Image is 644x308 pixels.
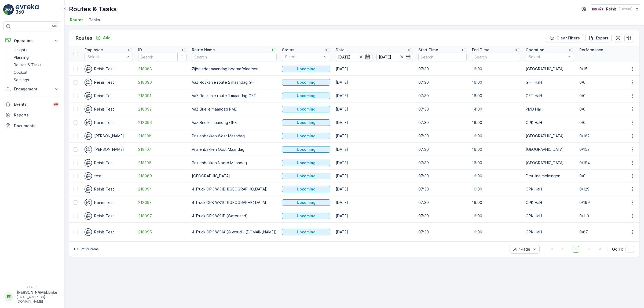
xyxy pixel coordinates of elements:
p: [PERSON_NAME].bijker [17,290,59,295]
td: 0/199 [577,196,630,209]
p: Upcoming [297,66,316,72]
td: 07:30 [416,156,469,170]
img: svg%3e [85,92,92,100]
p: Status [282,47,294,53]
button: Export [585,34,612,42]
td: [GEOGRAPHIC_DATA] [523,143,577,156]
div: Toggle Row Selected [74,230,78,234]
div: Toggle Row Selected [74,134,78,138]
p: Select [285,54,322,60]
a: Planning [12,54,61,61]
button: Upcoming [282,173,330,179]
p: ( +02:00 ) [619,7,632,11]
td: 07:30 [416,182,469,196]
div: Reinis Test [85,105,133,113]
p: Start Time [418,47,438,53]
td: VaZ Rockanje route 1 maandag GFT [189,89,279,102]
button: Add [93,35,113,41]
img: svg%3e [85,146,92,153]
span: 218093 [138,200,186,205]
td: 07:30 [416,62,469,76]
div: test [85,172,133,180]
p: Cockpit [14,70,28,75]
span: 218091 [138,93,186,98]
button: EE[PERSON_NAME].bijker[EMAIL_ADDRESS][DOMAIN_NAME] [3,290,61,304]
td: 07:30 [416,129,469,143]
p: Upcoming [297,107,316,112]
input: dd/mm/yyyy [376,53,413,61]
td: PMD HaH [523,102,577,116]
p: Upcoming [297,147,316,152]
a: Documents [3,120,61,131]
a: Settings [12,76,61,84]
div: [PERSON_NAME] [85,132,133,140]
a: 218096 [138,120,186,125]
button: Upcoming [282,146,330,153]
td: 16:00 [469,62,523,76]
td: [DATE] [333,196,416,209]
div: Reinis Test [85,92,133,100]
a: Events99 [3,99,61,110]
td: [DATE] [333,62,416,76]
input: Search [192,53,277,61]
button: Upcoming [282,106,330,112]
p: Insights [14,47,27,53]
td: 16:00 [469,129,523,143]
td: Prullenbakken Noord Maandag [189,156,279,170]
td: 07:30 [416,116,469,129]
td: 07:30 [416,102,469,116]
a: 218107 [138,147,186,152]
td: [DATE] [333,89,416,102]
td: 4 Truck OPK WK1B (Waterland) [189,209,279,223]
td: 07:30 [416,209,469,223]
div: Toggle Row Selected [74,80,78,85]
td: 07:30 [416,76,469,89]
p: End Time [472,47,489,53]
td: OPK HaH [523,116,577,129]
a: 218094 [138,186,186,192]
p: ⌘B [52,24,57,28]
p: Upcoming [297,133,316,139]
p: Upcoming [297,213,316,219]
a: Cockpit [12,69,61,76]
p: Planning [14,55,29,60]
td: [GEOGRAPHIC_DATA] [523,156,577,170]
div: Toggle Row Selected [74,147,78,152]
td: 16:00 [469,182,523,196]
img: logo_light-DOdMpM7g.png [16,4,39,15]
td: 0/0 [577,89,630,102]
td: 0/87 [577,223,630,241]
img: svg%3e [85,65,92,73]
p: Add [103,35,111,41]
a: 218088 [138,66,186,72]
p: ID [138,47,142,53]
p: Select [529,54,566,60]
img: svg%3e [85,159,92,167]
img: svg%3e [85,132,92,140]
td: 16:00 [469,89,523,102]
td: VaZ Brielle maandag OPK [189,116,279,129]
td: 07:30 [416,170,469,182]
div: Reinis Test [85,65,133,73]
p: Upcoming [297,93,316,98]
p: Events [14,102,49,107]
button: Upcoming [282,66,330,72]
button: Upcoming [282,79,330,86]
td: 0/0 [577,116,630,129]
div: Toggle Row Selected [74,200,78,205]
a: 218108 [138,133,186,139]
a: 218092 [138,107,186,112]
td: 0/162 [577,129,630,143]
button: Upcoming [282,186,330,192]
button: Operations [3,35,61,46]
td: OPK HaH [523,196,577,209]
td: Prullenbakken Oost Maandag [189,143,279,156]
input: Search [472,53,520,61]
a: 218095 [138,229,186,235]
p: Select [87,54,125,60]
td: 16:00 [469,156,523,170]
a: 218097 [138,213,186,219]
img: svg%3e [85,79,92,86]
